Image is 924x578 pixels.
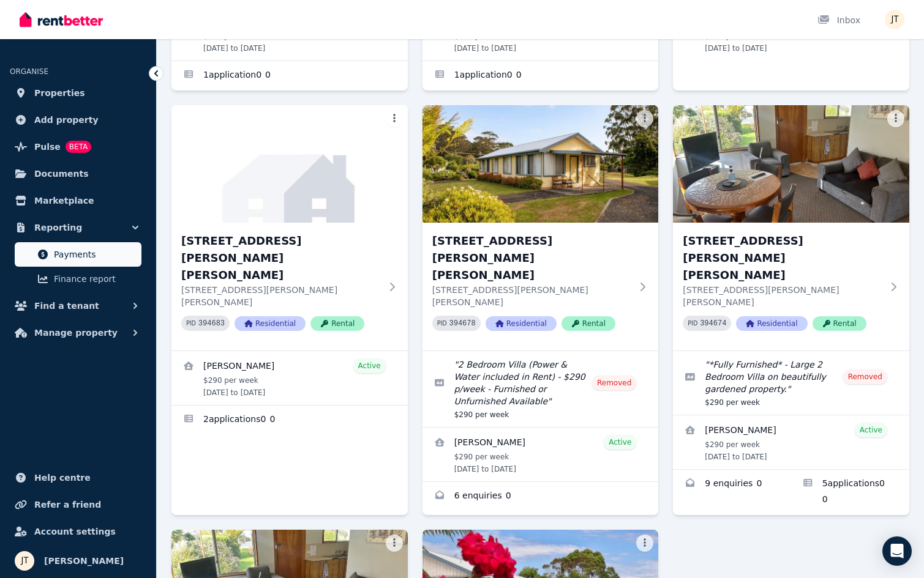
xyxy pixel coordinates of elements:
button: Reporting [10,215,146,240]
span: Reporting [34,220,82,235]
a: Add property [10,108,146,132]
div: Inbox [817,14,860,26]
a: Finance report [15,267,141,291]
img: 6/21 Andrew St, Strahan [673,105,909,223]
span: Manage property [34,325,118,340]
img: RentBetter [20,10,103,29]
a: Applications for 6/21 Andrew St, Strahan [791,470,909,515]
a: PulseBETA [10,135,146,159]
a: Applications for 1/21 Andrew St, Strahan [171,61,408,91]
span: Marketplace [34,193,94,208]
a: Enquiries for 6/21 Andrew St, Strahan [673,470,791,515]
h3: [STREET_ADDRESS][PERSON_NAME][PERSON_NAME] [683,232,882,284]
p: [STREET_ADDRESS][PERSON_NAME][PERSON_NAME] [432,284,632,308]
span: Documents [34,166,89,181]
span: Find a tenant [34,298,99,313]
small: PID [437,320,447,327]
a: Account settings [10,519,146,544]
span: Refer a friend [34,497,101,512]
button: More options [636,110,653,127]
span: Rental [562,316,615,331]
a: Enquiries for 5/21 Andrew St, Strahan [423,482,659,511]
div: Open Intercom Messenger [882,536,912,566]
a: Edit listing: 2 Bedroom Villa (Power & Water included in Rent) - $290 p/week - Furnished or Unfur... [423,351,659,427]
a: Marketplace [10,188,146,213]
span: Account settings [34,524,116,539]
button: More options [887,110,904,127]
span: Help centre [34,470,91,485]
span: Properties [34,86,85,100]
a: Properties [10,81,146,105]
button: Manage property [10,320,146,345]
a: Payments [15,242,141,267]
a: Edit listing: *Fully Furnished* - Large 2 Bedroom Villa on beautifully gardened property. [673,351,909,415]
img: 5/21 Andrew St, Strahan [423,105,659,223]
a: Documents [10,161,146,186]
code: 394683 [198,319,225,328]
span: Finance report [54,272,137,286]
a: Refer a friend [10,492,146,517]
span: Residential [486,316,557,331]
small: PID [186,320,196,327]
code: 394674 [700,319,726,328]
span: Residential [736,316,807,331]
span: Rental [813,316,866,331]
img: Jamie Taylor [885,10,904,29]
span: Pulse [34,139,61,154]
button: More options [386,110,403,127]
a: Applications for 2/21 Andrew St, Strahan [423,61,659,91]
a: 5/21 Andrew St, Strahan[STREET_ADDRESS][PERSON_NAME][PERSON_NAME][STREET_ADDRESS][PERSON_NAME][PE... [423,105,659,350]
span: Residential [235,316,306,331]
h3: [STREET_ADDRESS][PERSON_NAME][PERSON_NAME] [181,232,381,284]
p: [STREET_ADDRESS][PERSON_NAME][PERSON_NAME] [683,284,882,308]
a: Help centre [10,465,146,490]
a: Applications for 4/21 Andrew St, Strahan [171,406,408,435]
span: Add property [34,113,99,127]
a: 6/21 Andrew St, Strahan[STREET_ADDRESS][PERSON_NAME][PERSON_NAME][STREET_ADDRESS][PERSON_NAME][PE... [673,105,909,350]
button: More options [386,535,403,552]
a: View details for Pamela Carroll [423,428,659,481]
span: Rental [310,316,364,331]
h3: [STREET_ADDRESS][PERSON_NAME][PERSON_NAME] [432,232,632,284]
button: Find a tenant [10,294,146,318]
button: More options [636,535,653,552]
span: Payments [54,247,137,262]
a: View details for Dimity Williams [171,351,408,405]
small: PID [688,320,697,327]
code: 394678 [449,319,476,328]
img: 4/21 Andrew St, Strahan [171,105,408,223]
p: [STREET_ADDRESS][PERSON_NAME][PERSON_NAME] [181,284,381,308]
img: Jamie Taylor [15,551,34,571]
a: 4/21 Andrew St, Strahan[STREET_ADDRESS][PERSON_NAME][PERSON_NAME][STREET_ADDRESS][PERSON_NAME][PE... [171,105,408,350]
a: View details for Deborah Purdon [673,415,909,469]
span: BETA [66,141,91,153]
span: ORGANISE [10,67,48,76]
span: [PERSON_NAME] [44,554,124,568]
